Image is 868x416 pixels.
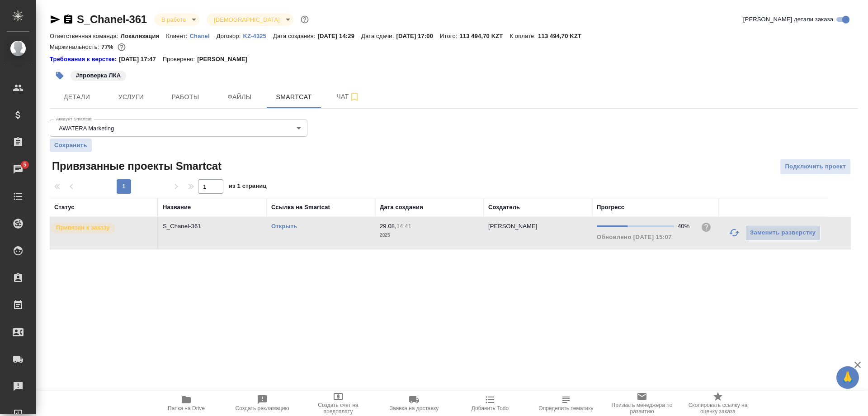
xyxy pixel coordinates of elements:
button: 3421.00 RUB; [116,41,127,53]
span: Услуги [109,91,153,103]
button: 🙏 [836,366,859,389]
p: S_Chanel-361 [163,222,262,231]
p: [DATE] 14:29 [317,33,361,39]
p: #проверка ЛКА [76,71,121,80]
button: Обновить прогресс [723,222,745,244]
button: В работе [159,16,189,24]
p: Договор: [217,33,243,39]
a: 5 [2,158,34,181]
span: Детали [55,91,99,103]
a: KZ-4325 [243,32,273,39]
p: 77% [101,43,115,50]
p: Локализация [121,33,166,39]
span: [PERSON_NAME] детали заказа [743,15,833,24]
span: Чат [326,91,370,102]
p: Ответственная команда: [50,33,121,39]
p: Chanel [190,33,217,39]
p: [DATE] 17:47 [119,55,163,64]
span: Файлы [218,91,261,103]
div: Название [163,203,191,212]
button: Сохранить [50,139,92,152]
div: Дата создания [380,203,423,212]
span: Сохранить [54,141,87,150]
div: 40% [678,222,693,231]
span: из 1 страниц [229,181,267,194]
p: Дата создания: [273,33,317,39]
button: Скопировать ссылку [63,14,74,25]
span: Заменить разверстку [750,228,816,238]
p: Проверено: [163,55,198,64]
div: В работе [207,14,293,26]
button: Скопировать ссылку для ЯМессенджера [50,14,61,25]
a: Требования к верстке: [50,55,119,64]
button: Добавить тэг [50,66,70,86]
button: [DEMOGRAPHIC_DATA] [211,16,282,24]
p: 113 494,70 KZT [460,33,510,39]
p: Привязан к заказу [56,223,110,232]
button: Заменить разверстку [745,225,821,241]
p: [PERSON_NAME] [488,223,538,230]
a: Открыть [271,223,297,230]
span: Smartcat [272,91,316,103]
button: AWATERA Marketing [56,124,117,132]
p: Клиент: [166,33,189,39]
span: Подключить проект [785,162,846,172]
p: KZ-4325 [243,33,273,39]
div: Создатель [488,203,520,212]
p: 113 494,70 KZT [538,33,588,39]
span: Работы [164,91,207,103]
p: Дата сдачи: [361,33,396,39]
span: проверка ЛКА [70,71,127,79]
p: 29.08, [380,223,396,230]
span: 5 [18,160,32,169]
span: Обновлено [DATE] 15:07 [597,234,672,240]
div: Статус [54,203,75,212]
a: S_Chanel-361 [77,13,147,25]
div: Ссылка на Smartcat [271,203,330,212]
p: К оплате: [509,33,538,39]
span: Привязанные проекты Smartcat [50,159,222,173]
span: 🙏 [840,368,855,387]
button: Подключить проект [780,159,851,175]
div: AWATERA Marketing [50,120,307,137]
div: Прогресс [597,203,624,212]
svg: Подписаться [349,91,360,102]
div: Нажми, чтобы открыть папку с инструкцией [50,55,119,64]
a: Chanel [190,32,217,39]
p: 14:41 [396,223,411,230]
p: Итого: [440,33,459,39]
p: [DATE] 17:00 [396,33,440,39]
p: [PERSON_NAME] [197,55,254,64]
div: В работе [154,14,199,26]
p: 2025 [380,231,479,240]
p: Маржинальность: [50,43,101,50]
